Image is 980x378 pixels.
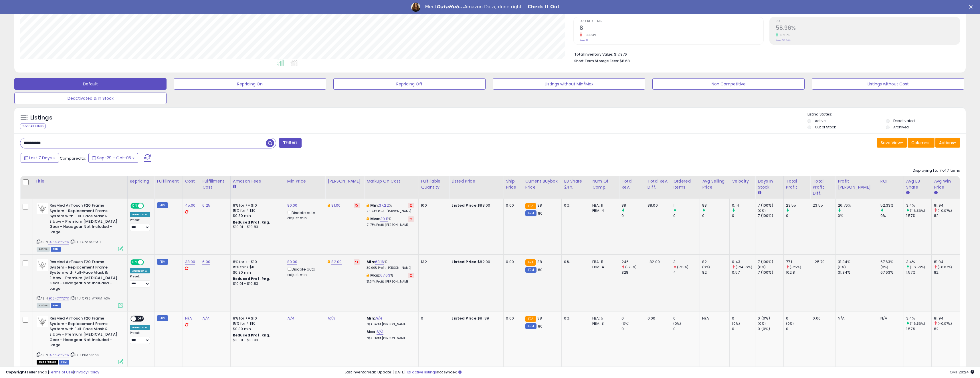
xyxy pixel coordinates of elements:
div: Current Buybox Price [525,178,559,190]
div: 0 [732,326,755,332]
span: | SKU: Cpap45-ATL [70,240,101,244]
div: 0 [673,213,700,218]
div: 82 [702,270,729,275]
small: (116.56%) [910,208,925,213]
img: 31etXIHL0iL._SL40_.jpg [37,259,48,271]
b: Listed Price: [452,203,478,208]
div: 82 [702,259,729,265]
div: Clear All Filters [20,124,45,129]
a: N/A [328,316,334,321]
p: 30.00% Profit [PERSON_NAME] [367,266,414,270]
a: 37.22 [379,203,389,208]
div: 1 [673,203,700,208]
div: 102.8 [786,270,810,275]
span: Ordered Items [580,20,764,23]
a: 82.00 [331,259,342,265]
div: Ship Price [506,178,520,190]
div: Velocity [732,178,753,184]
small: Days In Stock. [758,190,761,195]
p: N/A Profit [PERSON_NAME] [367,322,414,326]
small: Prev: 12 [580,39,588,42]
div: 132 [421,259,445,265]
small: (0%) [702,265,710,269]
span: 88 [537,203,542,208]
span: 2025-10-13 20:24 GMT [950,369,974,375]
small: FBM [525,210,536,216]
h2: 8 [580,25,764,32]
a: N/A [185,316,192,321]
i: Revert to store-level Dynamic Max Price [355,204,358,207]
div: 3.4% [906,203,931,208]
b: Max: [367,329,377,334]
div: Disable auto adjust min [287,266,321,277]
div: 0 (0%) [758,316,783,321]
div: 0 [673,316,700,321]
div: % [367,216,414,227]
div: 3.4% [906,316,931,321]
span: 88 [537,316,542,321]
div: $0.30 min [233,326,280,332]
small: (-25%) [677,265,688,269]
div: FBA: 11 [592,259,615,265]
div: 52.33% [880,203,904,208]
div: 81.94 [934,203,960,208]
div: Avg Win Price [934,178,957,190]
a: 80.00 [287,259,298,265]
div: 77.1 [786,259,810,265]
span: OFF [143,203,152,208]
div: FBA: 11 [592,203,615,208]
div: 82 [934,213,960,218]
div: 88 [621,203,645,208]
b: ResMed AirTouch F20 Frame System - Replacement Frame System with Full-Face Mask & Elbow - Premium... [50,259,119,293]
div: 0% [838,213,878,218]
small: (116.56%) [910,321,925,326]
li: $17,976 [574,50,956,57]
div: 0% [564,203,585,208]
div: 1.57% [906,213,931,218]
b: ResMed AirTouch F20 Frame System - Replacement Frame System with Full-Face Mask & Elbow - Premium... [50,316,119,349]
div: $88.00 [452,203,499,208]
a: Privacy Policy [74,369,99,375]
small: Amazon Fees. [233,184,236,189]
span: $8.68 [620,58,630,64]
span: OFF [143,260,152,265]
div: Total Rev. Diff. [648,178,668,190]
button: Non Competitive [652,78,805,90]
div: Repricing [130,178,152,184]
div: FBM: 4 [592,265,615,270]
small: (0%) [880,265,888,269]
b: Min: [367,259,375,265]
div: 15% for > $10 [233,321,280,326]
span: Compared to: [60,156,86,161]
div: Amazon AI [130,325,150,330]
div: 26.76% [838,203,878,208]
div: 8% for <= $10 [233,203,280,208]
div: 8% for <= $10 [233,259,280,265]
button: Repricing Off [333,78,486,90]
small: (0%) [758,208,766,213]
a: N/A [202,316,209,321]
div: 0 (0%) [758,326,783,332]
div: 0% [880,213,904,218]
small: FBM [525,323,536,329]
small: (-25%) [790,265,801,269]
div: Title [35,178,125,184]
div: 0.43 [732,259,755,265]
span: All listings currently available for purchase on Amazon [37,303,50,308]
div: 0 [702,213,729,218]
p: 31.34% Profit [PERSON_NAME] [367,280,414,284]
div: Min Price [287,178,323,184]
div: Avg BB Share [906,178,929,190]
div: 31.34% [838,259,878,265]
span: Sep-29 - Oct-05 [97,155,131,161]
small: FBM [157,315,168,321]
b: Reduced Prof. Rng. [233,276,270,281]
div: 0.00 [506,203,518,208]
div: Displaying 1 to 7 of 7 items [913,168,960,173]
span: OFF [136,316,145,321]
div: 23.55 [813,203,831,208]
span: FBM [51,247,61,252]
small: (-0.07%) [938,208,952,213]
div: 0 [786,326,810,332]
div: Ordered Items [673,178,697,190]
